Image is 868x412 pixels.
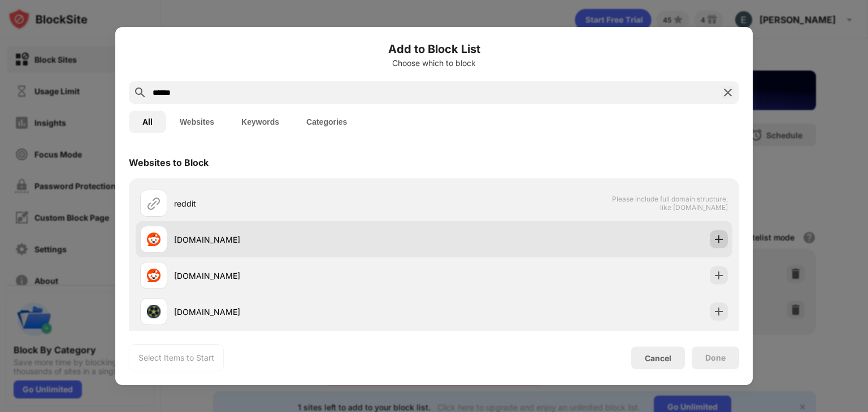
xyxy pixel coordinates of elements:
[174,306,434,318] div: [DOMAIN_NAME]
[129,41,739,58] h6: Add to Block List
[133,86,147,99] img: search.svg
[174,270,434,282] div: [DOMAIN_NAME]
[174,234,434,246] div: [DOMAIN_NAME]
[611,195,728,212] span: Please include full domain structure, like [DOMAIN_NAME]
[174,198,434,209] div: reddit
[721,86,735,99] img: search-close
[147,233,160,246] img: favicons
[645,353,671,363] div: Cancel
[129,59,739,68] div: Choose which to block
[705,353,726,362] div: Done
[138,352,214,363] div: Select Items to Start
[147,269,160,282] img: favicons
[129,157,209,168] div: Websites to Block
[293,111,361,133] button: Categories
[147,305,160,318] img: favicons
[147,196,160,210] img: url.svg
[228,111,293,133] button: Keywords
[166,111,228,133] button: Websites
[129,111,166,133] button: All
